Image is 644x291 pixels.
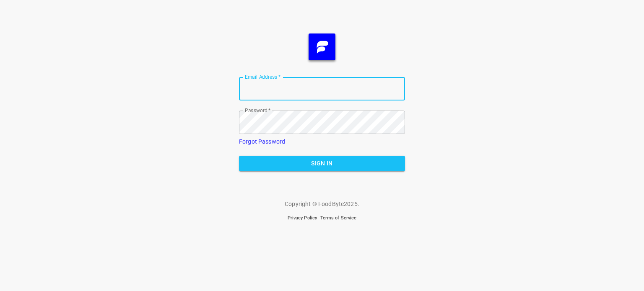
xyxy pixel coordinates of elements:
[285,200,359,208] p: Copyright © FoodByte 2025 .
[309,33,335,60] img: FB_Logo_Reversed_RGB_Icon.895fbf61.png
[320,215,356,221] a: Terms of Service
[288,215,317,221] a: Privacy Policy
[246,158,398,169] span: Sign In
[239,138,285,145] a: Forgot Password
[239,156,405,171] button: Sign In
